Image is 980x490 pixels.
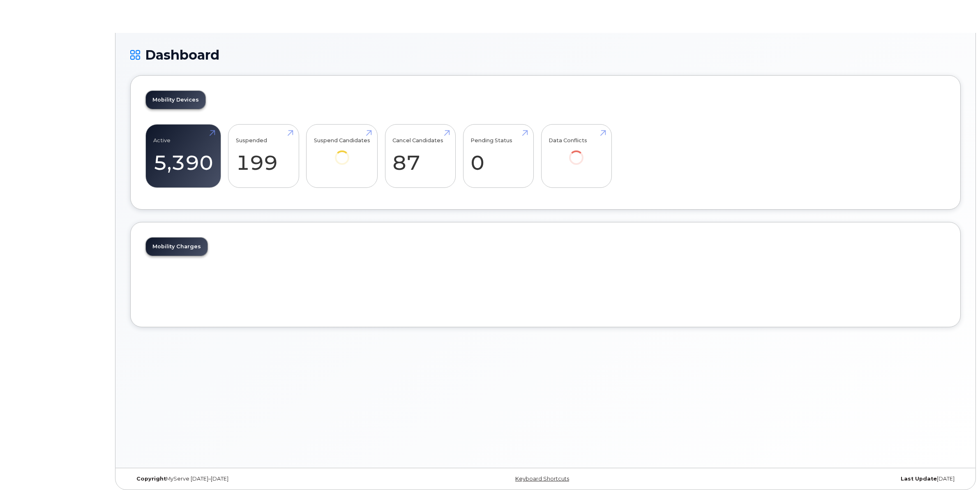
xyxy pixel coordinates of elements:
[153,129,213,183] a: Active 5,390
[470,129,526,183] a: Pending Status 0
[130,476,407,482] div: MyServe [DATE]–[DATE]
[130,48,961,62] h1: Dashboard
[901,476,937,482] strong: Last Update
[146,238,208,256] a: Mobility Charges
[684,476,961,482] div: [DATE]
[515,476,569,482] a: Keyboard Shortcuts
[392,129,448,183] a: Cancel Candidates 87
[549,129,604,176] a: Data Conflicts
[146,91,205,109] a: Mobility Devices
[136,476,166,482] strong: Copyright
[314,129,370,176] a: Suspend Candidates
[236,129,291,183] a: Suspended 199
